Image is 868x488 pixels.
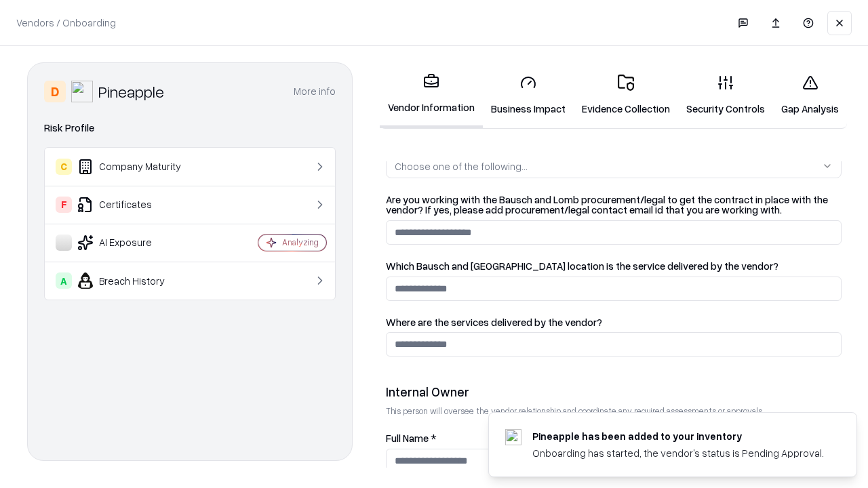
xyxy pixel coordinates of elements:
[98,81,164,102] div: Pineapple
[56,159,218,175] div: Company Maturity
[773,64,847,127] a: Gap Analysis
[56,159,72,175] div: C
[294,79,336,104] button: More info
[678,64,773,127] a: Security Controls
[380,62,483,128] a: Vendor Information
[386,195,842,215] label: Are you working with the Bausch and Lomb procurement/legal to get the contract in place with the ...
[483,64,574,127] a: Business Impact
[386,317,842,327] label: Where are the services delivered by the vendor?
[56,272,218,289] div: Breach History
[386,261,842,271] label: Which Bausch and [GEOGRAPHIC_DATA] location is the service delivered by the vendor?
[44,120,336,136] div: Risk Profile
[532,429,824,443] div: Pineapple has been added to your inventory
[386,384,842,400] div: Internal Owner
[505,429,521,445] img: pineappleenergy.com
[44,81,66,102] div: D
[532,446,824,460] div: Onboarding has started, the vendor's status is Pending Approval.
[386,405,842,417] p: This person will oversee the vendor relationship and coordinate any required assessments or appro...
[282,237,319,248] div: Analyzing
[56,235,218,251] div: AI Exposure
[386,433,842,443] label: Full Name *
[56,197,218,213] div: Certificates
[16,16,116,30] p: Vendors / Onboarding
[56,272,72,289] div: A
[56,197,72,213] div: F
[395,159,528,174] div: Choose one of the following...
[386,154,842,178] button: Choose one of the following...
[71,81,93,102] img: Pineapple
[574,64,678,127] a: Evidence Collection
